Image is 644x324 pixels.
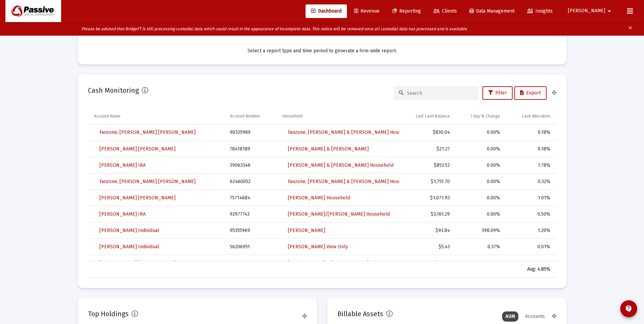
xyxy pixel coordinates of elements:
div: Cash Allocation [522,113,550,119]
a: Dashboard [306,4,347,18]
mat-icon: clear [628,24,633,34]
td: 1.01% [505,190,556,206]
span: [PERSON_NAME] [PERSON_NAME] [99,146,176,152]
div: 0.00% [459,162,500,169]
h2: Cash Monitoring [88,85,139,96]
div: 398.09% [459,227,500,234]
td: Column Household [278,108,399,124]
div: Accounts [522,311,548,322]
span: [PERSON_NAME] Individual [99,244,159,250]
div: 0.00% [459,178,500,185]
td: 56206951 [225,239,278,255]
span: Data Management [470,8,515,14]
div: 0.00% [459,211,500,218]
td: 78418189 [225,141,278,157]
span: Clients [434,8,457,14]
span: [PERSON_NAME] [PERSON_NAME] [99,260,176,266]
h2: Billable Assets [337,308,383,319]
td: $830.04 [399,125,455,141]
a: [PERSON_NAME] Individual [94,224,165,237]
td: Column 7 day % Change [455,108,505,124]
td: 39063346 [225,157,278,174]
mat-icon: contact_support [625,305,633,313]
td: Column Cash Allocation [505,108,556,124]
div: 7 day % Change [471,113,500,119]
td: 0.18% [505,141,556,157]
a: [PERSON_NAME] IRA [94,208,151,221]
span: [PERSON_NAME] IRA [99,162,146,168]
div: Select a report type and time period to generate a firm-wide report. [88,48,556,54]
span: [PERSON_NAME] [288,228,325,233]
a: Fanzone, [PERSON_NAME] [PERSON_NAME] [94,126,201,139]
div: 0.00% [459,260,500,267]
a: [PERSON_NAME] & [PERSON_NAME] Household [282,256,399,270]
td: 95355969 [225,222,278,239]
i: Please be advised that BridgeFT is still processing custodial data which could result in the appe... [81,26,468,31]
a: [PERSON_NAME] & [PERSON_NAME] [282,142,374,156]
span: Filter [488,90,507,96]
a: Reporting [387,4,426,18]
span: [PERSON_NAME] & [PERSON_NAME] Household [288,260,393,266]
span: Fanzone, [PERSON_NAME] & [PERSON_NAME] Household [288,179,413,184]
td: $21.27 [399,141,455,157]
td: Column Last Cash Balance [399,108,455,124]
span: Reporting [392,8,421,14]
span: Insights [527,8,553,14]
a: Insights [522,4,558,18]
span: Export [520,90,541,96]
td: $93.84 [399,222,455,239]
a: [PERSON_NAME] [282,224,331,237]
td: 0.50% [505,206,556,222]
span: [PERSON_NAME] [PERSON_NAME] [99,195,176,201]
td: Column Account Name [88,108,225,124]
td: 1.00% [505,255,556,271]
a: [PERSON_NAME] Individual [94,240,165,254]
a: Clients [428,4,462,18]
span: Revenue [354,8,380,14]
span: [PERSON_NAME] & [PERSON_NAME] [288,146,369,152]
td: Column Account Number [225,108,278,124]
td: $1,071.93 [399,190,455,206]
input: Search [407,90,474,96]
span: [PERSON_NAME] IRA [99,211,146,217]
span: [PERSON_NAME] [568,8,605,14]
span: [PERSON_NAME] View Only [288,244,348,250]
a: Fanzone, [PERSON_NAME] & [PERSON_NAME] Household [282,175,419,188]
div: Account Name [94,113,121,119]
span: [PERSON_NAME] Individual [99,228,159,233]
td: 1.20% [505,222,556,239]
h2: Top Holdings [88,308,129,319]
button: [PERSON_NAME] [560,4,622,18]
button: Export [514,86,547,100]
a: Data Management [464,4,520,18]
span: Fanzone, [PERSON_NAME] & [PERSON_NAME] Household [288,129,413,135]
td: 31654182 [225,255,278,271]
div: 0.00% [459,195,500,201]
td: 62460052 [225,174,278,190]
td: 75714684 [225,190,278,206]
td: 0.32% [505,174,556,190]
a: [PERSON_NAME] View Only [282,240,353,254]
td: 1.78% [505,157,556,174]
div: Household [282,113,302,119]
div: Data grid [88,108,556,278]
span: Fanzone, [PERSON_NAME] [PERSON_NAME] [99,179,196,184]
td: $3,161.29 [399,206,455,222]
td: 0.01% [505,239,556,255]
a: Revenue [349,4,385,18]
td: $5.43 [399,239,455,255]
td: 92977743 [225,206,278,222]
div: 0.00% [459,129,500,136]
div: Avg: 4.85% [510,266,550,273]
td: $853.52 [399,157,455,174]
td: $1,751.70 [399,174,455,190]
span: [PERSON_NAME]/[PERSON_NAME] Household [288,211,390,217]
div: 0.37% [459,244,500,250]
a: [PERSON_NAME] [PERSON_NAME] [94,142,181,156]
a: [PERSON_NAME] [PERSON_NAME] [94,191,181,205]
a: [PERSON_NAME] & [PERSON_NAME] Household [282,159,399,172]
span: [PERSON_NAME] & [PERSON_NAME] Household [288,162,393,168]
a: [PERSON_NAME]/[PERSON_NAME] Household [282,208,395,221]
div: Account Number [230,113,260,119]
td: $250.52 [399,255,455,271]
